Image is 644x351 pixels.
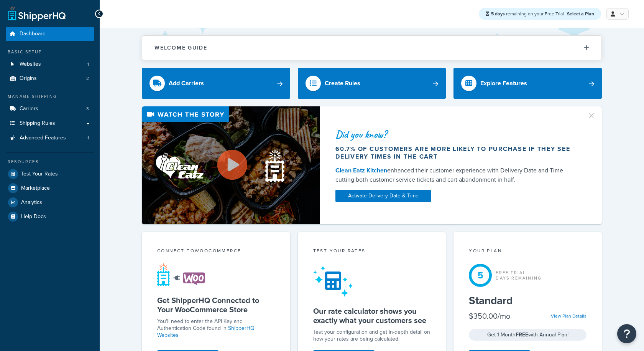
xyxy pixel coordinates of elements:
[6,27,94,41] a: Dashboard
[6,167,94,181] a: Test Your Rates
[6,131,94,145] li: Advanced Features
[335,166,387,175] a: Clean Eatz Kitchen
[157,247,275,256] div: Connect to WooCommerce
[491,10,565,17] span: remaining on your Free Trial
[6,102,94,116] li: Carriers
[20,61,41,68] span: Websites
[491,10,505,17] strong: 5 days
[6,71,94,86] a: Origins2
[313,247,431,256] div: Test your rates
[335,129,578,140] div: Did you know?
[325,78,360,89] div: Create Rules
[469,311,510,321] div: $350.00/mo
[480,78,527,89] div: Explore Features
[87,61,89,68] span: 1
[298,68,446,99] a: Create Rules
[469,295,586,307] h5: Standard
[20,135,66,141] span: Advanced Features
[6,181,94,195] a: Marketplace
[617,324,636,343] button: Open Resource Center
[157,318,275,339] p: You'll need to enter the API Key and Authentication Code found in
[6,210,94,224] a: Help Docs
[20,106,38,112] span: Carriers
[157,324,255,339] a: ShipperHQ Websites
[6,71,94,86] li: Origins
[335,190,431,202] a: Activate Delivery Date & Time
[6,116,94,131] a: Shipping Rules
[567,10,594,17] a: Select a Plan
[20,75,37,82] span: Origins
[21,171,58,177] span: Test Your Rates
[157,263,205,286] img: connect-shq-woo-43c21eb1.svg
[6,49,94,55] div: Basic Setup
[6,57,94,71] a: Websites1
[6,195,94,209] a: Analytics
[335,145,578,161] div: 60.7% of customers are more likely to purchase if they see delivery times in the cart
[142,68,290,99] a: Add Carriers
[335,166,578,184] div: enhanced their customer experience with Delivery Date and Time — cutting both customer service ti...
[142,36,601,60] button: Welcome Guide
[169,78,204,89] div: Add Carriers
[21,214,46,220] span: Help Docs
[6,57,94,71] li: Websites
[21,185,50,192] span: Marketplace
[20,31,46,37] span: Dashboard
[20,120,55,127] span: Shipping Rules
[469,247,586,256] div: Your Plan
[469,264,492,287] div: 5
[142,106,320,224] img: Video thumbnail
[6,159,94,165] div: Resources
[6,131,94,145] a: Advanced Features1
[87,135,89,141] span: 1
[313,329,431,343] div: Test your configuration and get in-depth detail on how your rates are being calculated.
[551,313,586,320] a: View Plan Details
[86,106,89,112] span: 3
[516,331,528,339] strong: FREE
[453,68,602,99] a: Explore Features
[6,93,94,100] div: Manage Shipping
[157,296,275,314] h5: Get ShipperHQ Connected to Your WooCommerce Store
[154,45,207,51] h2: Welcome Guide
[86,75,89,82] span: 2
[469,329,586,341] div: Get 1 Month with Annual Plan!
[6,102,94,116] a: Carriers3
[313,306,431,325] h5: Our rate calculator shows you exactly what your customers see
[496,270,542,281] div: Free Trial Days Remaining
[21,199,42,206] span: Analytics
